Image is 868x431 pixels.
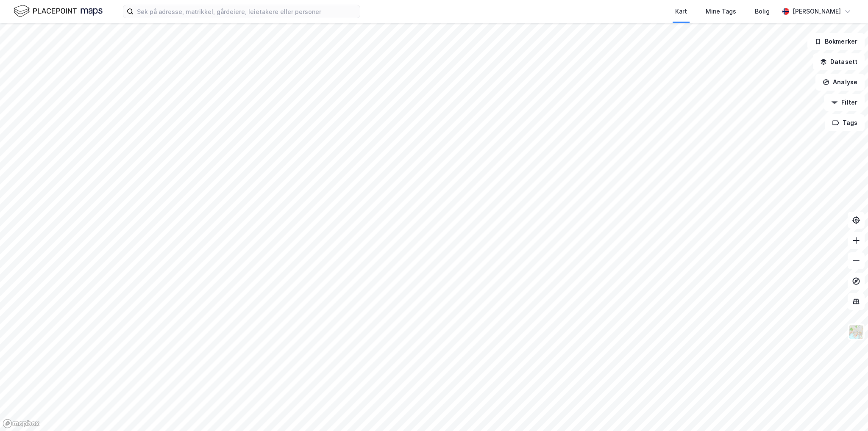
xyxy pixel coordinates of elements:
[14,4,103,19] img: logo.f888ab2527a4732fd821a326f86c7f29.svg
[706,6,736,17] div: Mine Tags
[755,6,770,17] div: Bolig
[134,5,360,18] input: Søk på adresse, matrikkel, gårdeiere, leietakere eller personer
[675,6,687,17] div: Kart
[793,6,841,17] div: [PERSON_NAME]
